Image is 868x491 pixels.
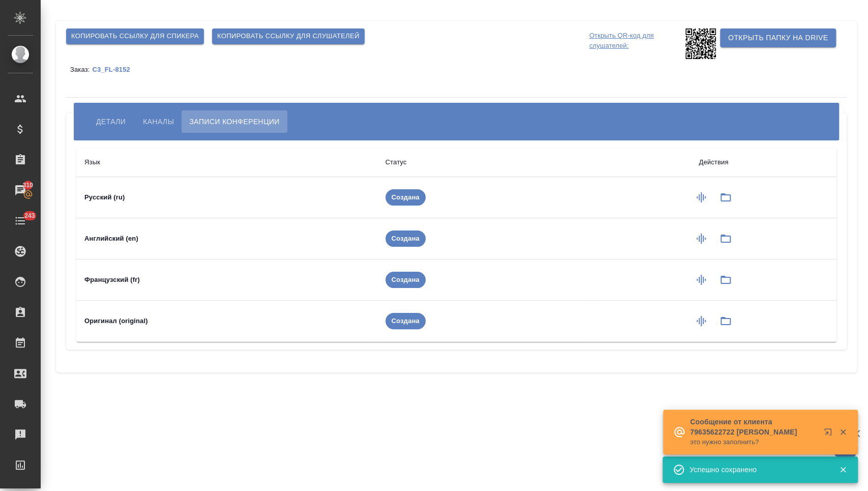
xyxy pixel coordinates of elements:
a: 243 [3,208,38,234]
button: Копировать ссылку для слушателей [212,28,365,44]
td: Английский (en) [76,218,377,259]
td: Французский (fr) [76,259,377,301]
button: Сформировать запись [689,268,713,292]
span: Создана [385,275,426,285]
span: Копировать ссылку для слушателей [217,31,360,42]
span: Открыть папку на Drive [728,32,828,44]
p: Заказ: [70,66,92,73]
div: Успешно сохранено [690,465,824,475]
button: Закрыть [832,465,853,474]
span: Каналы [143,115,174,128]
button: Сформировать запись [689,226,713,251]
span: Создана [385,234,426,244]
td: Русский (ru) [76,177,377,218]
th: Язык [76,148,377,177]
span: 310 [17,180,40,190]
th: Действия [591,148,836,177]
button: Открыть папку на Drive [720,28,836,47]
span: Создана [385,316,426,326]
a: 310 [3,178,38,203]
button: Копировать ссылку для спикера [66,28,204,44]
p: Сообщение от клиента 79635622722 [PERSON_NAME] [690,417,817,437]
p: C3_FL-8152 [92,66,137,73]
p: Открыть QR-код для слушателей: [589,28,683,59]
button: Открыть в новой вкладке [818,422,842,446]
button: Сформировать запись [689,185,713,210]
th: Статус [377,148,591,177]
span: Детали [96,115,126,128]
span: Создана [385,192,426,203]
button: Закрыть [832,427,853,437]
span: Записи конференции [189,115,279,128]
button: Сформировать запись [689,309,713,333]
a: C3_FL-8152 [92,65,137,73]
p: это нужно заполнить? [690,437,817,447]
span: 243 [18,211,41,221]
td: Оригинал (original) [76,301,377,342]
span: Копировать ссылку для спикера [71,31,199,42]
